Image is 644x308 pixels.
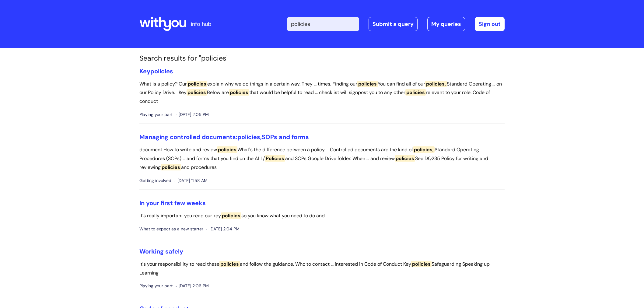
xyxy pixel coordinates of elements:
a: Keypolicies [139,67,173,75]
span: policies [161,164,181,170]
span: policies [221,212,241,219]
span: policies [411,261,432,267]
span: Policies [265,155,285,162]
span: policies, [237,133,262,141]
a: My queries [427,17,465,31]
span: policies [187,81,207,87]
a: Managing controlled documents:policies,SOPs and forms [139,133,309,141]
input: Search [287,17,359,31]
a: Submit a query [369,17,418,31]
span: policies, [413,146,435,153]
div: | - [287,17,505,31]
span: policies [229,89,249,96]
p: document How to write and review What's the difference between a policy ... Controlled documents ... [139,145,505,172]
span: policies [405,89,426,96]
h1: Search results for "policies" [139,54,505,63]
span: policies [219,261,240,267]
span: [DATE] 2:05 PM [176,111,209,118]
a: Sign out [475,17,505,31]
a: In your first few weeks [139,199,206,207]
span: policies [395,155,415,162]
span: Getting involved [139,177,171,184]
a: Working safely [139,247,183,255]
span: Playing your part [139,282,173,290]
span: policies [150,67,173,75]
span: [DATE] 2:04 PM [206,225,240,233]
p: It's really important you read our key so you know what you need to do and [139,212,505,220]
p: It's your responsibility to read these and follow the guidance. Who to contact ... interested in ... [139,260,505,278]
span: What to expect as a new starter [139,225,203,233]
span: policies, [425,81,447,87]
p: info hub [191,19,211,29]
p: What is a policy? Our explain why we do things in a certain way. They ... times. Finding our You ... [139,80,505,106]
span: [DATE] 11:58 AM [174,177,208,184]
span: policies [357,81,378,87]
span: policies [217,146,237,153]
span: Playing your part [139,111,173,118]
span: policies [187,89,207,96]
span: [DATE] 2:06 PM [176,282,209,290]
